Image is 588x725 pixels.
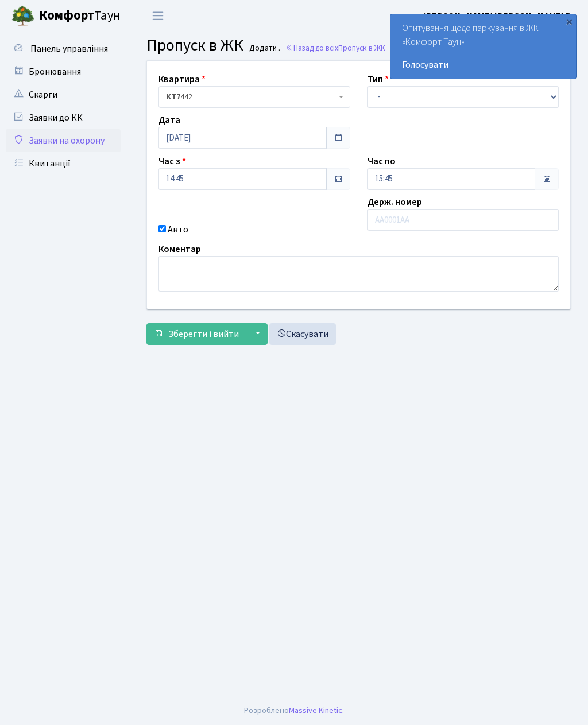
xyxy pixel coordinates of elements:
[269,323,336,345] a: Скасувати
[158,113,180,127] label: Дата
[158,86,350,108] span: <b>КТ7</b>&nbsp;&nbsp;&nbsp;442
[166,91,180,103] b: КТ7
[289,704,342,716] a: Massive Kinetic
[11,5,34,28] img: logo.png
[6,152,121,175] a: Квитанції
[6,37,121,60] a: Панель управління
[367,195,422,209] label: Держ. номер
[6,60,121,83] a: Бронювання
[158,72,206,86] label: Квартира
[423,9,574,23] a: [PERSON_NAME] [PERSON_NAME] В.
[390,14,576,79] div: Опитування щодо паркування в ЖК «Комфорт Таун»
[168,328,239,340] span: Зберегти і вийти
[39,6,121,26] span: Таун
[144,6,172,25] button: Переключити навігацію
[247,44,280,53] small: Додати .
[168,223,188,237] label: Авто
[6,83,121,106] a: Скарги
[30,42,108,55] span: Панель управління
[158,154,186,168] label: Час з
[158,242,201,256] label: Коментар
[338,42,385,53] span: Пропуск в ЖК
[39,6,94,25] b: Комфорт
[367,72,389,86] label: Тип
[244,704,344,717] div: Розроблено .
[6,106,121,129] a: Заявки до КК
[285,42,385,53] a: Назад до всіхПропуск в ЖК
[146,34,243,57] span: Пропуск в ЖК
[423,10,574,22] b: [PERSON_NAME] [PERSON_NAME] В.
[6,129,121,152] a: Заявки на охорону
[563,15,575,27] div: ×
[367,209,559,231] input: AA0001AA
[402,58,564,72] a: Голосувати
[166,91,336,103] span: <b>КТ7</b>&nbsp;&nbsp;&nbsp;442
[367,154,396,168] label: Час по
[146,323,246,345] button: Зберегти і вийти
